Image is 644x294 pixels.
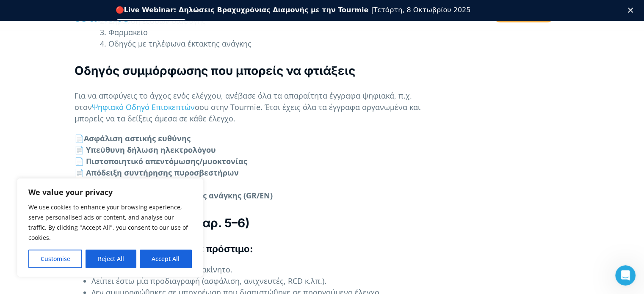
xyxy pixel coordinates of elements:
[86,250,136,268] button: Reject All
[108,38,442,49] li: Οδηγός με τηλέφωνα έκτακτης ανάγκης
[75,242,442,256] h4: 1) Τι μπορεί να φέρει άμεσα πρόστιμο:
[28,202,192,243] p: We use cookies to enhance your browsing experience, serve personalised ads or content, and analys...
[92,102,195,112] a: Ψηφιακό Οδηγό Επισκεπτών
[75,145,216,155] strong: 📄 Υπεύθυνη δήλωση ηλεκτρολόγου
[75,215,442,231] h3: Πρόστιμα (Άρθρο 3, παρ. 5–6)
[75,168,239,178] strong: 📄 Απόδειξη συντήρησης πυροσβεστήρων
[91,264,442,275] li: Δεν επιτρέπεις πρόσβαση στο ακίνητο.
[140,250,192,268] button: Accept All
[116,6,471,14] div: 🔴 Τετάρτη, 8 Οκτωβρίου 2025
[124,6,373,14] b: Live Webinar: Δηλώσεις Βραχυχρόνιας Διαμονής με την Tourmie |
[91,275,442,287] li: Λείπει έστω μία προδιαγραφή (ασφάλιση, ανιχνευτές, RCD κ.λπ.).
[75,90,442,124] p: Για να αποφύγεις το άγχος ενός ελέγχου, ανέβασε όλα τα απαραίτητα έγγραφα ψηφιακά, π.χ. στον σου ...
[628,8,636,13] div: Κλείσιμο
[75,133,442,201] p: 📄
[108,27,442,38] li: Φαρμακείο
[84,133,191,143] strong: Ασφάλιση αστικής ευθύνης
[116,19,187,29] a: Εγγραφείτε δωρεάν
[28,187,192,197] p: We value your privacy
[75,156,247,166] strong: 📄 Πιστοποιητικό απεντόμωσης/μυοκτονίας
[615,265,636,286] iframe: Intercom live chat
[75,63,442,79] h3: Οδηγός συμμόρφωσης που μπορείς να φτιάξεις
[28,250,82,268] button: Customise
